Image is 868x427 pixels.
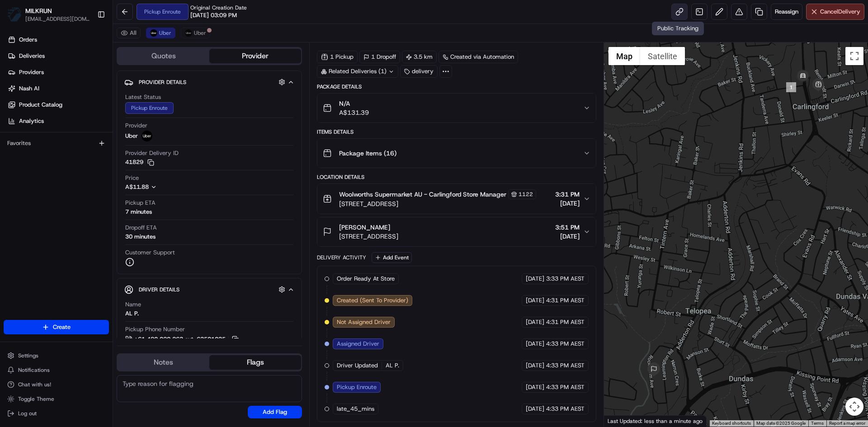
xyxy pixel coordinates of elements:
span: Nash AI [19,84,39,93]
a: Deliveries [4,49,113,63]
div: Last Updated: less than a minute ago [604,415,707,427]
span: Created (Sent To Provider) [337,296,408,305]
a: Created via Automation [439,51,518,63]
button: CancelDelivery [806,4,864,20]
button: Uber [181,28,210,38]
div: Favorites [4,136,109,150]
span: Notifications [18,366,50,374]
img: Google [606,415,636,427]
div: 1 Pickup [317,51,358,63]
span: late_45_mins [337,405,374,413]
span: A$11.88 [125,183,149,191]
div: Related Deliveries (1) [317,65,398,78]
span: Customer Support [125,249,175,257]
span: Original Creation Date [190,4,247,11]
span: [PERSON_NAME] [339,223,390,232]
button: Provider Details [124,75,294,89]
div: AL P. [125,310,139,318]
span: Dropoff ETA [125,224,157,232]
span: Provider Delivery ID [125,149,179,157]
button: Flags [209,355,301,370]
a: Open this area in Google Maps (opens a new window) [606,415,636,427]
button: Notes [118,355,209,370]
span: Toggle Theme [18,395,54,403]
span: +61 480 020 263 ext. 63501035 [134,335,226,343]
a: Providers [4,65,113,80]
span: 4:33 PM AEST [546,361,585,370]
span: Driver Updated [337,361,378,370]
span: 3:33 PM AEST [546,275,585,283]
div: 1 [786,82,796,92]
button: Toggle fullscreen view [845,47,863,65]
span: [DATE] [526,296,544,305]
span: [DATE] [555,232,580,241]
span: Latest Status [125,93,161,101]
span: Analytics [19,117,44,125]
span: Chat with us! [18,381,51,388]
span: Reassign [775,8,798,16]
span: Product Catalog [19,101,62,109]
a: Nash AI [4,81,113,96]
img: uber-new-logo.jpeg [150,29,157,37]
a: Report a map error [829,421,865,426]
button: Toggle Theme [4,393,109,405]
img: MILKRUN [7,7,22,22]
button: Log out [4,407,109,420]
span: 4:33 PM AEST [546,340,585,348]
span: [DATE] [526,383,544,391]
span: Orders [19,36,37,44]
div: 7 minutes [125,208,152,216]
a: Analytics [4,114,113,128]
div: Public Tracking [652,22,704,35]
button: MILKRUNMILKRUN[EMAIL_ADDRESS][DOMAIN_NAME] [4,4,94,25]
span: Driver Details [139,286,179,293]
button: [EMAIL_ADDRESS][DOMAIN_NAME] [25,15,90,23]
button: Driver Details [124,282,294,297]
div: Delivery Activity [317,254,366,261]
button: Woolworths Supermarket AU - Carlingford Store Manager1122[STREET_ADDRESS]3:31 PM[DATE] [317,184,595,214]
button: Show street map [609,47,640,65]
button: Reassign [771,4,802,20]
span: 1122 [519,191,533,198]
button: +61 480 020 263 ext. 63501035 [125,334,241,344]
span: Provider Details [139,79,186,86]
span: [DATE] [526,318,544,326]
button: Notifications [4,364,109,376]
span: [DATE] [526,405,544,413]
button: Keyboard shortcuts [712,420,751,427]
img: uber-new-logo.jpeg [185,29,192,37]
span: 3:51 PM [555,223,580,232]
button: Settings [4,349,109,362]
span: 4:31 PM AEST [546,296,585,305]
span: Pickup ETA [125,199,156,207]
button: [PERSON_NAME][STREET_ADDRESS]3:51 PM[DATE] [317,217,595,246]
button: Create [4,320,109,334]
span: 4:31 PM AEST [546,318,585,326]
span: Settings [18,352,38,359]
button: Chat with us! [4,378,109,391]
span: Deliveries [19,52,45,60]
span: Create [53,323,71,331]
span: Pickup Enroute [337,383,377,391]
span: Price [125,174,139,182]
span: MILKRUN [25,6,52,15]
button: Package Items (16) [317,139,595,168]
a: Orders [4,33,113,47]
div: 2 [794,67,812,85]
span: [DATE] [526,361,544,370]
span: [DATE] [526,275,544,283]
span: [DATE] [526,340,544,348]
span: 4:33 PM AEST [546,405,585,413]
span: [STREET_ADDRESS] [339,199,536,208]
button: Add Event [372,252,412,263]
span: Woolworths Supermarket AU - Carlingford Store Manager [339,190,506,199]
span: 3:31 PM [555,190,580,199]
button: A$11.88 [125,183,205,191]
span: Log out [18,410,37,417]
button: N/AA$131.39 [317,94,595,122]
span: Order Ready At Store [337,275,395,283]
span: Assigned Driver [337,340,379,348]
span: Uber [159,29,171,37]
